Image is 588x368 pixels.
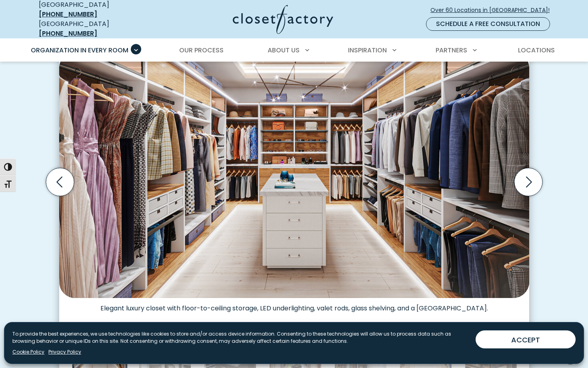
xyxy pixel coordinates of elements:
span: Our Process [179,46,224,55]
div: [GEOGRAPHIC_DATA] [39,19,155,38]
span: Locations [518,46,555,55]
a: Over 60 Locations in [GEOGRAPHIC_DATA]! [430,3,556,17]
span: Organization in Every Room [31,46,128,55]
button: Previous slide [43,165,77,199]
a: [PHONE_NUMBER] [39,29,97,38]
p: To provide the best experiences, we use technologies like cookies to store and/or access device i... [12,330,469,345]
span: Inspiration [348,46,387,55]
span: About Us [268,46,300,55]
span: Over 60 Locations in [GEOGRAPHIC_DATA]! [430,6,556,14]
a: [PHONE_NUMBER] [39,10,97,19]
img: Closet Factory Logo [233,5,333,34]
a: Schedule a Free Consultation [426,17,550,31]
a: Cookie Policy [12,348,44,356]
button: Next slide [511,165,546,199]
nav: Primary Menu [25,39,563,62]
span: Partners [436,46,467,55]
button: ACCEPT [476,330,576,348]
figcaption: Elegant luxury closet with floor-to-ceiling storage, LED underlighting, valet rods, glass shelvin... [59,298,529,312]
a: Privacy Policy [48,348,81,356]
img: Elegant luxury closet with floor-to-ceiling storage, LED underlighting, valet rods, glass shelvin... [59,52,529,298]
